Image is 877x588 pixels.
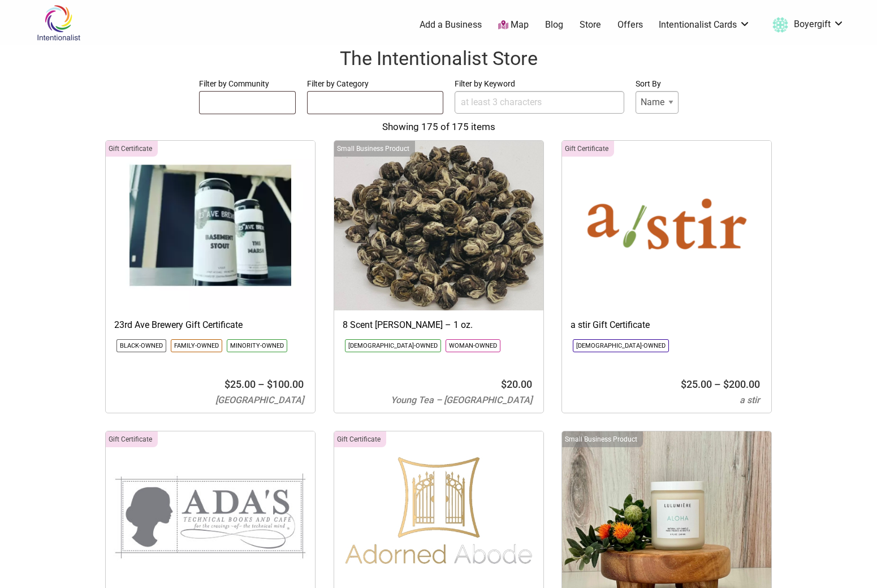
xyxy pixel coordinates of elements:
[343,319,535,331] h3: 8 Scent [PERSON_NAME] – 1 oz.
[681,378,686,390] span: $
[501,378,532,390] bdi: 20.00
[267,378,273,390] span: $
[740,395,760,405] span: a stir
[171,339,222,352] li: Click to show only this community
[501,378,507,390] span: $
[723,378,760,390] bdi: 200.00
[11,120,866,135] div: Showing 175 of 175 items
[455,91,624,114] input: at least 3 characters
[227,339,287,352] li: Click to show only this community
[258,378,265,390] span: –
[573,339,669,352] li: Click to show only this community
[767,15,844,35] a: Boyergift
[659,19,750,31] a: Intentionalist Cards
[116,339,166,352] li: Click to show only this community
[224,378,230,390] span: $
[307,77,443,91] label: Filter by Category
[636,77,679,91] label: Sort By
[580,19,601,31] a: Store
[199,77,296,91] label: Filter by Community
[11,45,866,72] h1: The Intentionalist Store
[224,378,256,390] bdi: 25.00
[32,5,85,41] img: Intentionalist
[498,19,529,32] a: Map
[714,378,721,390] span: –
[391,395,532,405] span: Young Tea – [GEOGRAPHIC_DATA]
[334,141,543,310] img: Young Tea 8 Scent Jasmine Green Pearl
[114,319,306,331] h3: 23rd Ave Brewery Gift Certificate
[267,378,304,390] bdi: 100.00
[345,339,441,352] li: Click to show only this community
[545,19,563,31] a: Blog
[446,339,500,352] li: Click to show only this community
[723,378,729,390] span: $
[562,431,643,447] div: Click to show only this category
[334,141,415,157] div: Click to show only this category
[334,431,386,447] div: Click to show only this category
[571,319,763,331] h3: a stir Gift Certificate
[106,431,158,447] div: Click to show only this category
[455,77,624,91] label: Filter by Keyword
[215,395,304,405] span: [GEOGRAPHIC_DATA]
[562,141,614,157] div: Click to show only this category
[681,378,712,390] bdi: 25.00
[617,19,643,31] a: Offers
[106,141,158,157] div: Click to show only this category
[420,19,482,31] a: Add a Business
